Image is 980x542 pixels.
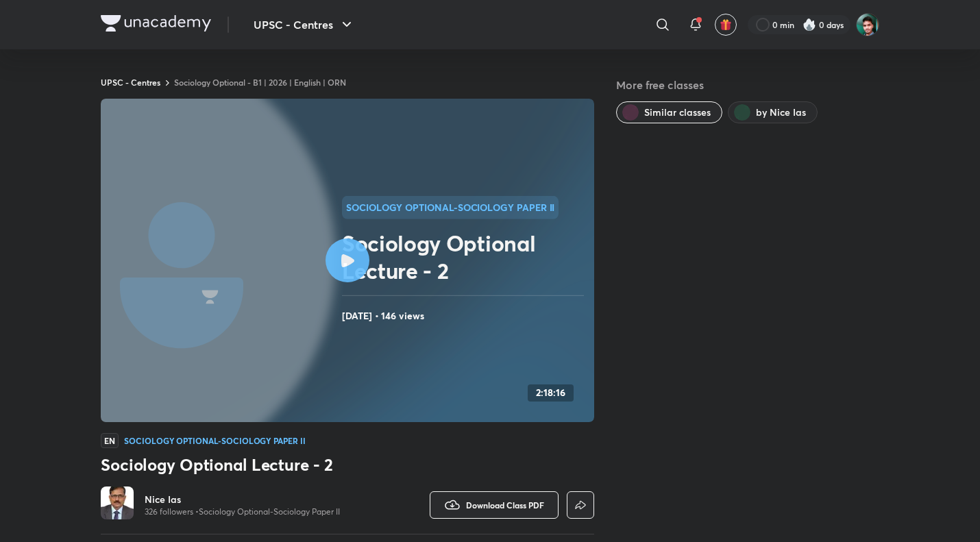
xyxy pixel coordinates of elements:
[342,307,589,325] h4: [DATE] • 146 views
[644,106,711,119] span: Similar classes
[536,387,565,399] h4: 2:18:16
[145,506,340,517] p: 326 followers • Sociology Optional-Sociology Paper II
[145,493,340,506] a: Nice Ias
[756,106,806,119] span: by Nice Ias
[124,436,306,445] h4: Sociology Optional-Sociology Paper II
[466,500,544,510] span: Download Class PDF
[616,77,879,93] h5: More free classes
[856,13,879,36] img: Avinash Gupta
[728,101,818,123] button: by Nice Ias
[101,15,211,32] img: Company Logo
[101,486,134,519] img: Avatar
[101,486,134,523] a: Avatar
[174,77,346,88] a: Sociology Optional - B1 | 2026 | English | ORN
[430,491,559,519] button: Download Class PDF
[101,77,160,88] a: UPSC - Centres
[720,19,732,31] img: avatar
[616,101,722,123] button: Similar classes
[342,230,589,284] h2: Sociology Optional Lecture - 2
[101,15,211,35] a: Company Logo
[101,433,119,448] span: EN
[245,11,363,38] button: UPSC - Centres
[715,14,737,36] button: avatar
[101,454,594,476] h3: Sociology Optional Lecture - 2
[803,18,816,32] img: streak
